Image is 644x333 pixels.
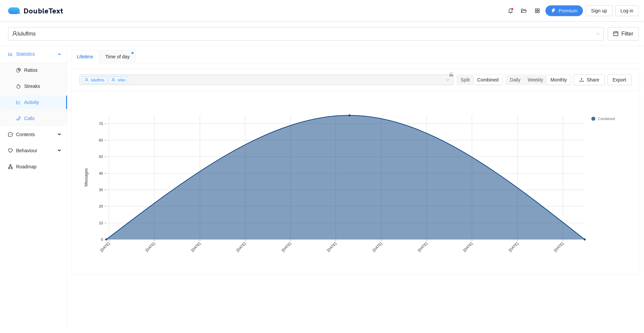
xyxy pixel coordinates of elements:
text: Messages [84,168,89,187]
text: 0 [101,237,103,241]
text: [DATE] [508,241,519,253]
span: folder-open [519,8,529,13]
button: calendarFilter [608,27,639,41]
span: phone [16,116,21,121]
div: Split [457,75,473,85]
button: bell [505,5,516,16]
text: 40 [99,171,103,175]
div: luluflms [12,27,594,40]
text: [DATE] [553,241,564,253]
button: Sign up [586,5,612,16]
text: [DATE] [417,241,428,253]
div: Combined [474,75,502,85]
text: 10 [99,221,103,225]
span: heart [8,148,13,153]
span: lock [449,72,453,77]
a: logoDoubleText [8,7,63,14]
span: message [8,132,13,137]
span: Statistics [16,47,56,61]
span: bar-chart [8,52,13,56]
span: line-chart [16,100,21,105]
span: user [85,78,89,82]
span: upload [579,77,584,83]
button: thunderboltPremium [545,5,583,16]
span: Filter [621,30,633,38]
span: Premium [558,7,577,14]
text: [DATE] [326,241,337,253]
span: Contents [16,128,56,141]
text: 20 [99,204,103,208]
span: luluflms [12,27,600,40]
text: 50 [99,155,103,159]
button: Log in [615,5,639,16]
span: apartment [8,164,13,169]
text: [DATE] [190,241,201,253]
text: 30 [99,188,103,192]
button: appstore [532,5,543,16]
span: calendar [613,31,619,37]
span: orko [118,78,125,82]
span: Behaviour [16,144,56,157]
span: luluflms [91,78,105,82]
div: DoubleText [8,7,63,14]
button: folder-open [519,5,529,16]
text: [DATE] [235,241,247,253]
span: bell [505,8,516,13]
text: [DATE] [145,241,156,253]
span: thunderbolt [551,8,556,14]
text: [DATE] [462,241,473,253]
span: Sign up [591,7,607,14]
div: Monthly [547,75,571,85]
button: Export [607,74,632,85]
button: uploadShare [574,74,604,85]
span: fire [16,84,21,89]
span: Log in [621,7,633,14]
span: Share [587,76,599,84]
text: [DATE] [99,241,110,253]
span: Activity [24,96,62,109]
div: Lifetime [77,53,93,60]
span: appstore [532,8,542,13]
span: Time of day [105,53,130,60]
span: Roadmap [16,160,62,173]
span: Ratios [24,63,62,77]
span: user [111,78,115,82]
text: 60 [99,138,103,142]
div: Weekly [524,75,547,85]
img: logo [8,7,23,14]
text: 70 [99,122,103,126]
span: Calls [24,112,62,125]
div: Daily [506,75,524,85]
span: pie-chart [16,68,21,72]
span: user [12,31,17,36]
span: Export [613,76,626,84]
span: Streaks [24,79,62,93]
text: [DATE] [372,241,383,253]
text: [DATE] [281,241,292,253]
